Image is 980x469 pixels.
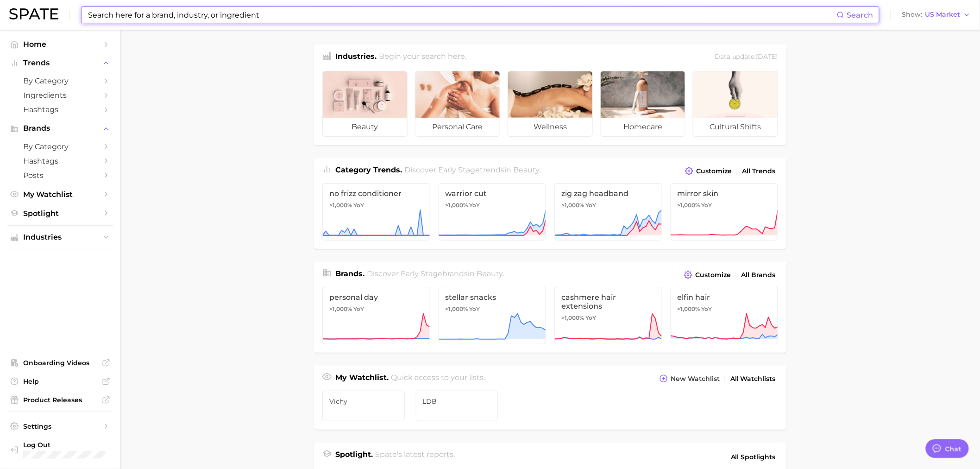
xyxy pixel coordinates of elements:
[561,189,655,198] span: zig zag headband
[416,391,498,421] a: LDB
[23,40,97,49] span: Home
[329,305,352,312] span: >1,000%
[335,165,402,174] span: Category Trends .
[23,422,97,431] span: Settings
[23,359,97,367] span: Onboarding Videos
[7,88,113,102] a: Ingredients
[23,157,97,165] span: Hashtags
[678,293,772,302] span: elfin hair
[353,202,364,209] span: YoY
[7,187,113,202] a: My Watchlist
[23,190,97,199] span: My Watchlist
[693,118,778,136] span: cultural shifts
[600,71,685,137] a: homecare
[335,449,373,465] h1: Spotlight.
[446,293,540,302] span: stellar snacks
[742,167,776,175] span: All Trends
[728,373,778,385] a: All Watchlists
[23,124,97,133] span: Brands
[415,71,500,137] a: personal care
[561,202,584,209] span: >1,000%
[329,398,398,405] span: Vichy
[391,372,485,385] h2: Quick access to your lists.
[477,269,503,278] span: beauty
[470,202,480,209] span: YoY
[7,121,113,135] button: Brands
[682,268,733,281] button: Customize
[367,269,504,278] span: Discover Early Stage brands in .
[7,102,113,117] a: Hashtags
[446,202,468,209] span: >1,000%
[335,51,377,63] h1: Industries.
[671,287,779,344] a: elfin hair>1,000% YoY
[847,11,873,19] span: Search
[696,167,732,175] span: Customize
[702,305,712,313] span: YoY
[900,9,973,21] button: ShowUS Market
[678,202,700,209] span: >1,000%
[657,372,722,385] button: New Watchlist
[9,8,58,19] img: SPATE
[23,396,97,404] span: Product Releases
[376,449,455,465] h2: Spate's latest reports.
[23,377,97,386] span: Help
[87,7,837,23] input: Search here for a brand, industry, or ingredient
[740,165,778,177] a: All Trends
[470,305,480,313] span: YoY
[514,165,540,174] span: beauty
[702,202,712,209] span: YoY
[7,37,113,51] a: Home
[353,305,364,313] span: YoY
[585,314,596,322] span: YoY
[902,12,923,17] span: Show
[671,375,720,383] span: New Watchlist
[7,74,113,88] a: by Category
[322,287,430,344] a: personal day>1,000% YoY
[7,419,113,433] a: Settings
[561,293,655,311] span: cashmere hair extensions
[601,118,685,136] span: homecare
[23,76,97,85] span: by Category
[693,71,778,137] a: cultural shifts
[23,233,97,241] span: Industries
[23,209,97,218] span: Spotlight
[730,375,776,383] span: All Watchlists
[329,202,352,209] span: >1,000%
[322,71,408,137] a: beauty
[7,374,113,388] a: Help
[741,271,776,279] span: All Brands
[23,105,97,114] span: Hashtags
[7,56,113,70] button: Trends
[439,287,547,344] a: stellar snacks>1,000% YoY
[7,230,113,244] button: Industries
[731,451,776,463] span: All Spotlights
[554,287,662,344] a: cashmere hair extensions>1,000% YoY
[379,51,467,63] h2: Begin your search here.
[423,398,491,405] span: LDB
[7,206,113,221] a: Spotlight
[329,189,423,198] span: no frizz conditioner
[7,356,113,370] a: Onboarding Videos
[335,372,389,385] h1: My Watchlist.
[23,142,97,151] span: by Category
[23,91,97,100] span: Ingredients
[446,189,540,198] span: warrior cut
[439,183,547,241] a: warrior cut>1,000% YoY
[7,154,113,168] a: Hashtags
[323,118,407,136] span: beauty
[683,165,734,177] button: Customize
[322,183,430,241] a: no frizz conditioner>1,000% YoY
[23,59,97,67] span: Trends
[7,139,113,154] a: by Category
[671,183,779,241] a: mirror skin>1,000% YoY
[405,165,541,174] span: Discover Early Stage trends in .
[23,441,119,449] span: Log Out
[739,269,778,281] a: All Brands
[561,314,584,321] span: >1,000%
[23,171,97,180] span: Posts
[7,438,113,462] a: Log out. Currently logged in with e-mail danielle.gonzalez@loreal.com.
[415,118,500,136] span: personal care
[554,183,662,241] a: zig zag headband>1,000% YoY
[729,449,778,465] a: All Spotlights
[695,271,731,279] span: Customize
